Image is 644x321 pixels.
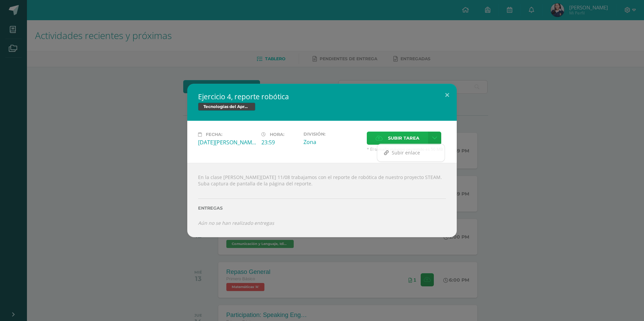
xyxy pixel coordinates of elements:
div: [DATE][PERSON_NAME] [198,139,256,146]
span: Tecnologías del Aprendizaje y la Comunicación [198,103,255,111]
span: Subir enlace [392,149,420,156]
div: 23:59 [261,139,298,146]
i: Aún no se han realizado entregas [198,220,274,226]
button: Close (Esc) [438,84,457,107]
label: División: [303,132,361,137]
div: En la clase [PERSON_NAME][DATE] 11/08 trabajamos con el reporte de robótica de nuestro proyecto S... [187,163,457,237]
div: Zona [303,138,361,146]
span: Fecha: [206,132,222,137]
span: Hora: [270,132,284,137]
span: Subir tarea [388,132,419,144]
label: Entregas [198,206,446,211]
span: * El tamaño máximo permitido es 50 MB [367,146,446,152]
h2: Ejercicio 4, reporte robótica [198,92,446,101]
